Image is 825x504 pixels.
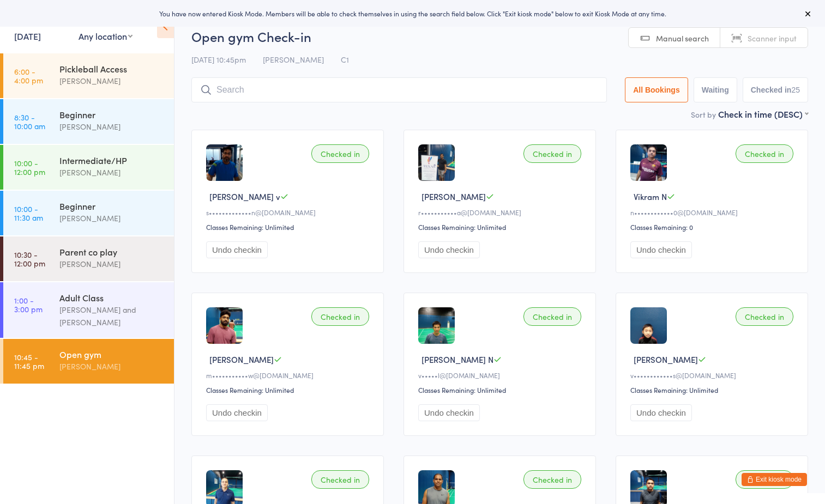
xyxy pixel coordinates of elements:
div: [PERSON_NAME] [59,166,165,179]
a: 6:00 -4:00 pmPickleball Access[PERSON_NAME] [3,53,174,98]
button: Undo checkin [418,404,480,421]
button: Checked in25 [743,77,808,102]
span: C1 [341,54,349,65]
div: Classes Remaining: Unlimited [206,385,372,394]
div: Classes Remaining: Unlimited [418,385,585,394]
img: image1673574506.png [206,307,243,344]
time: 10:00 - 11:30 am [14,204,43,222]
div: Checked in [523,470,581,489]
div: Classes Remaining: Unlimited [630,385,797,394]
a: 10:30 -12:00 pmParent co play[PERSON_NAME] [3,236,174,281]
div: s•••••••••••••n@[DOMAIN_NAME] [206,208,372,217]
span: [PERSON_NAME] [209,354,274,365]
div: Classes Remaining: Unlimited [418,222,585,232]
div: 25 [791,86,800,94]
div: Checked in [736,470,793,489]
div: Checked in [523,307,581,326]
span: [PERSON_NAME] [421,191,486,202]
span: [PERSON_NAME] [634,354,698,365]
a: 10:00 -11:30 amBeginner[PERSON_NAME] [3,191,174,235]
time: 10:00 - 12:00 pm [14,159,45,176]
button: Undo checkin [630,404,692,421]
img: image1672684738.png [418,307,455,344]
button: All Bookings [625,77,688,102]
div: Checked in [311,144,369,163]
input: Search [191,77,607,102]
button: Waiting [694,77,737,102]
div: [PERSON_NAME] [59,360,165,373]
time: 6:00 - 4:00 pm [14,67,43,84]
h2: Open gym Check-in [191,27,808,45]
div: n••••••••••••0@[DOMAIN_NAME] [630,208,797,217]
img: image1672684689.png [630,307,667,344]
div: Check in time (DESC) [718,108,808,120]
div: r•••••••••••a@[DOMAIN_NAME] [418,208,585,217]
span: [PERSON_NAME] v [209,191,280,202]
span: Scanner input [748,33,797,44]
div: [PERSON_NAME] [59,258,165,270]
div: [PERSON_NAME] and [PERSON_NAME] [59,303,165,329]
a: 8:30 -10:00 amBeginner[PERSON_NAME] [3,99,174,144]
time: 1:00 - 3:00 pm [14,296,43,313]
time: 8:30 - 10:00 am [14,113,45,130]
img: image1744935182.png [206,144,243,181]
div: Beginner [59,200,165,212]
button: Undo checkin [206,404,268,421]
div: v•••••l@[DOMAIN_NAME] [418,371,585,380]
button: Undo checkin [206,241,268,258]
label: Sort by [691,109,716,120]
div: Open gym [59,348,165,360]
div: Classes Remaining: Unlimited [206,222,372,232]
div: Intermediate/HP [59,154,165,166]
a: [DATE] [14,30,41,42]
div: Beginner [59,108,165,120]
div: Parent co play [59,246,165,258]
a: 10:45 -11:45 pmOpen gym[PERSON_NAME] [3,339,174,384]
span: Manual search [656,33,709,44]
div: Pickleball Access [59,63,165,75]
span: [PERSON_NAME] N [421,354,493,365]
div: Classes Remaining: 0 [630,222,797,232]
img: image1686406797.png [630,144,667,181]
div: [PERSON_NAME] [59,212,165,224]
div: m•••••••••••w@[DOMAIN_NAME] [206,371,372,380]
div: Checked in [736,144,793,163]
button: Undo checkin [418,241,480,258]
span: [DATE] 10:45pm [191,54,246,65]
a: 10:00 -12:00 pmIntermediate/HP[PERSON_NAME] [3,145,174,190]
div: Checked in [311,470,369,489]
div: Checked in [736,307,793,326]
img: image1674090829.png [418,144,455,181]
div: Any location [79,30,133,42]
div: Adult Class [59,292,165,303]
button: Exit kiosk mode [742,473,807,486]
a: 1:00 -3:00 pmAdult Class[PERSON_NAME] and [PERSON_NAME] [3,282,174,338]
div: Checked in [311,307,369,326]
time: 10:45 - 11:45 pm [14,353,44,370]
span: Vikram N [634,191,667,202]
div: [PERSON_NAME] [59,75,165,87]
div: You have now entered Kiosk Mode. Members will be able to check themselves in using the search fie... [17,9,808,18]
div: [PERSON_NAME] [59,120,165,133]
div: Checked in [523,144,581,163]
span: [PERSON_NAME] [263,54,324,65]
time: 10:30 - 12:00 pm [14,250,45,268]
button: Undo checkin [630,241,692,258]
div: v••••••••••••s@[DOMAIN_NAME] [630,371,797,380]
